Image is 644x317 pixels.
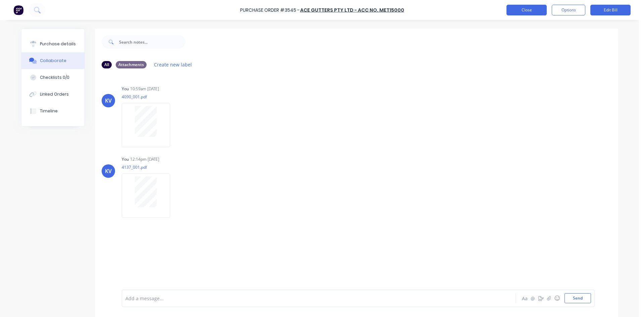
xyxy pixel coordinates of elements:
div: Linked Orders [40,91,69,97]
button: Timeline [21,103,85,119]
p: 4137_001.pdf [122,164,177,170]
div: Attachments [116,61,147,68]
div: Collaborate [40,58,66,64]
button: ☺ [553,294,561,302]
button: Aa [521,294,529,302]
button: Purchase details [21,36,85,52]
div: 10:59am [DATE] [130,86,159,92]
div: KV [105,167,112,175]
img: Factory [13,5,23,15]
div: Purchase Order #3545 - [240,7,300,14]
div: Checklists 0/0 [40,74,69,81]
div: All [102,61,112,68]
button: Collaborate [21,52,85,69]
p: 4090_001.pdf [122,94,177,100]
div: You [122,86,129,92]
a: Ace Gutters Pty Ltd - Acc No. MET15000 [300,7,404,13]
div: Timeline [40,108,58,114]
input: Search notes... [119,35,185,49]
button: Checklists 0/0 [21,69,85,86]
div: 12:14pm [DATE] [130,156,159,162]
button: Send [565,293,591,303]
button: @ [529,294,537,302]
button: Create new label [151,60,196,69]
div: KV [105,97,112,105]
div: You [122,156,129,162]
button: Close [506,5,547,15]
button: Edit Bill [590,5,631,15]
button: Options [552,5,585,15]
div: Purchase details [40,41,76,47]
button: Linked Orders [21,86,85,103]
